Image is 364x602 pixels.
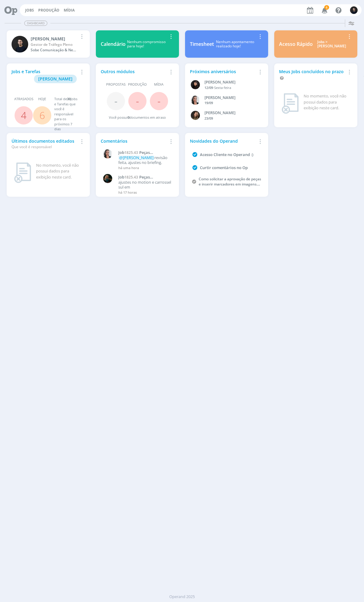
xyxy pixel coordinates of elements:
img: J [191,111,200,120]
a: C[PERSON_NAME]Gestor de Tráfego PlenoSobe Comunicação & Negócios [7,30,90,58]
span: Atrasados [14,97,33,102]
span: 23/09 [204,116,213,121]
div: Timesheet [190,40,214,48]
a: [PERSON_NAME] [34,76,77,81]
div: Jobs e Tarefas [12,68,78,83]
span: 6 [324,5,329,10]
img: C [191,96,200,105]
img: M [103,174,112,183]
div: Acesso Rápido [279,40,313,48]
div: Calendário [101,40,126,48]
div: Nenhum compromisso para hoje! [126,40,167,49]
div: Gestor de Tráfego Pleno [31,42,78,47]
span: Mídia [154,82,163,87]
div: Jobs > [PERSON_NAME] [317,40,346,49]
a: 6 [39,109,45,122]
span: Propostas [106,82,126,87]
a: Jobs [25,8,34,13]
a: Job1825.43Peças divulgação multiplicadores [118,150,171,155]
div: Novidades do Operand [190,138,256,144]
div: No momento, você não possui dados para exibição neste card. [304,93,350,111]
span: há 17 horas [118,190,137,195]
span: [PERSON_NAME] [38,76,72,82]
div: Sobe Comunicação & Negócios [31,47,78,53]
img: C [103,149,112,158]
div: Nenhum apontamento realizado hoje! [214,40,256,49]
button: C [350,5,358,15]
p: revisão feita, ajustes no briefing. [118,155,171,165]
span: Produção [128,82,147,87]
div: Total de Jobs e Tarefas que você é responsável para os próximos 7 dias [54,97,79,132]
button: Jobs [23,8,36,13]
button: [PERSON_NAME] [34,75,77,83]
div: Julia Agostine Abich [204,110,258,116]
a: TimesheetNenhum apontamentorealizado hoje! [185,30,268,58]
span: @[PERSON_NAME] [119,155,153,160]
div: Últimos documentos editados [12,138,78,150]
span: 30 [67,97,71,101]
span: 1825.43 [124,150,138,155]
a: Job1825.43Peças divulgação multiplicadores [118,175,171,180]
img: dashboard_not_found.png [281,93,299,114]
span: - [157,94,160,107]
img: L [191,80,200,89]
span: Peças divulgação multiplicadores [118,150,170,160]
div: Carlos Nunes [31,36,78,42]
img: dashboard_not_found.png [14,162,31,183]
span: 12/09 [204,85,213,90]
img: C [350,6,358,14]
span: 19/09 [204,100,213,105]
div: Outros módulos [101,68,167,75]
span: 0 [128,115,130,120]
img: C [12,36,28,53]
button: Produção [36,8,61,13]
button: 6 [318,5,330,16]
span: 1825.43 [124,175,138,180]
div: Você possui documentos em atraso [109,115,166,120]
div: Próximos aniversários [190,68,256,75]
div: Comentários [101,138,167,144]
a: Acesso Cliente no Operand :) [200,152,253,157]
span: - [114,94,117,107]
a: Como solicitar a aprovação de peças e inserir marcadores em imagens anexadas a um job? [199,176,261,192]
span: há uma hora [118,165,139,170]
div: Meus Jobs concluídos no prazo [279,68,345,81]
button: Mídia [62,8,76,13]
div: - [204,85,258,90]
a: Produção [38,8,59,13]
span: Sexta-feira [214,85,231,90]
div: Caroline Fagundes Pieczarka [204,95,258,101]
div: No momento, você não possui dados para exibição neste card. [36,162,83,180]
a: Curtir comentários no Op [200,165,248,170]
span: Peças divulgação multiplicadores [118,174,170,185]
p: ajustes no motion e carrossel sul em [118,180,171,189]
div: Luana da Silva de Andrade [204,79,258,85]
div: Que você é responsável [12,144,78,150]
span: Dashboard [24,21,47,26]
span: - [136,94,139,107]
a: Mídia [64,8,75,13]
span: Hoje [38,97,46,102]
a: 4 [21,109,26,122]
